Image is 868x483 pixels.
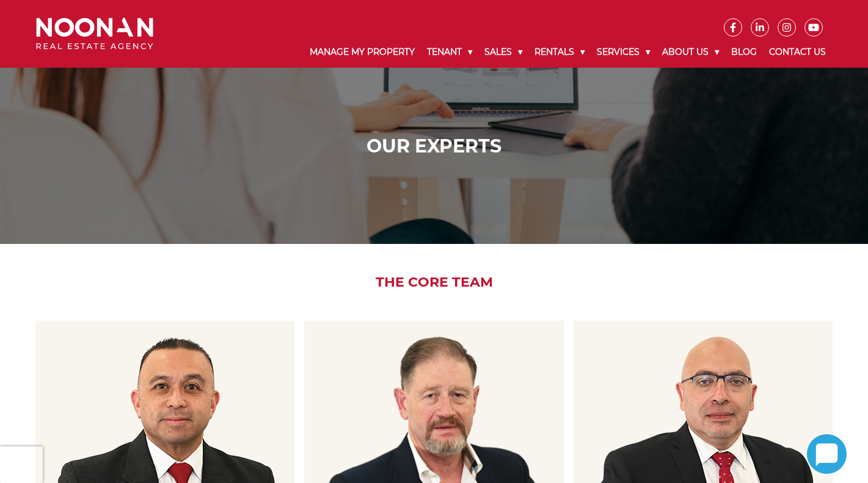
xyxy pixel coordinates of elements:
[27,274,841,290] h2: The Core Team
[763,37,832,68] a: Contact Us
[591,37,656,68] a: Services
[725,37,763,68] a: Blog
[656,37,725,68] a: About Us
[36,18,153,50] img: Noonan Real Estate Agency
[304,37,421,68] a: Manage My Property
[39,135,829,157] h1: Our Experts
[528,37,591,68] a: Rentals
[478,37,528,68] a: Sales
[421,37,478,68] a: Tenant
